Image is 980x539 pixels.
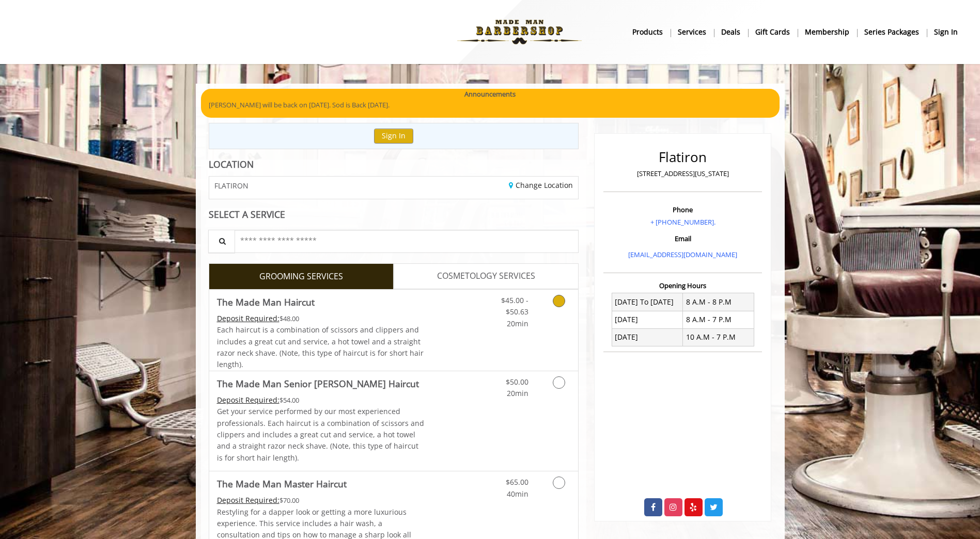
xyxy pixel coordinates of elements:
[683,328,754,346] td: 10 A.M - 7 P.M
[603,282,762,289] h3: Opening Hours
[208,230,235,253] button: Service Search
[464,89,516,100] b: Announcements
[805,26,849,38] b: Membership
[721,26,740,38] b: Deals
[748,24,798,39] a: Gift cardsgift cards
[217,376,419,391] b: The Made Man Senior [PERSON_NAME] Haircut
[671,24,714,39] a: ServicesServices
[374,129,413,144] button: Sign In
[501,295,528,316] span: $45.00 - $50.63
[606,150,759,165] h2: Flatiron
[217,313,425,324] div: $48.00
[506,477,528,487] span: $65.00
[217,495,425,506] div: $70.00
[217,495,279,505] span: This service needs some Advance to be paid before we block your appointment
[214,182,248,189] span: FLATIRON
[259,270,343,283] span: GROOMING SERVICES
[683,311,754,328] td: 8 A.M - 7 P.M
[217,395,279,405] span: This service needs some Advance to be paid before we block your appointment
[507,319,528,328] span: 20min
[628,250,737,259] a: [EMAIL_ADDRESS][DOMAIN_NAME]
[217,295,315,309] b: The Made Man Haircut
[217,313,279,323] span: This service needs some Advance to be paid before we block your appointment
[606,168,759,179] p: [STREET_ADDRESS][US_STATE]
[209,100,772,110] p: [PERSON_NAME] will be back on [DATE]. Sod is Back [DATE].
[612,293,683,311] td: [DATE] To [DATE]
[437,269,535,283] span: COSMETOLOGY SERVICES
[217,406,425,464] p: Get your service performed by our most experienced professionals. Each haircut is a combination o...
[714,24,748,39] a: DealsDeals
[683,293,754,311] td: 8 A.M - 8 P.M
[209,158,254,170] b: LOCATION
[509,180,573,190] a: Change Location
[507,489,528,499] span: 40min
[755,26,790,38] b: gift cards
[612,328,683,346] td: [DATE]
[857,24,927,39] a: Series packagesSeries packages
[625,24,671,39] a: Productsproducts
[632,26,663,38] b: products
[798,24,857,39] a: MembershipMembership
[209,210,579,219] div: SELECT A SERVICE
[506,377,528,387] span: $50.00
[606,235,759,242] h3: Email
[448,4,590,60] img: Made Man Barbershop logo
[217,325,424,369] span: Each haircut is a combination of scissors and clippers and includes a great cut and service, a ho...
[612,311,683,328] td: [DATE]
[507,388,528,398] span: 20min
[934,26,958,38] b: sign in
[217,394,425,406] div: $54.00
[678,26,706,38] b: Services
[606,206,759,213] h3: Phone
[650,217,715,227] a: + [PHONE_NUMBER].
[217,477,347,491] b: The Made Man Master Haircut
[864,26,919,38] b: Series packages
[927,24,965,39] a: sign insign in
